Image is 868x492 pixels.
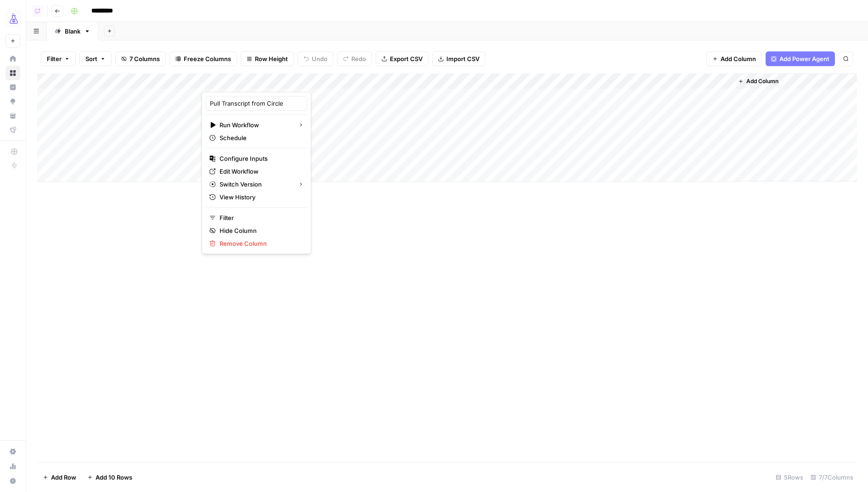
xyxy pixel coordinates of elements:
a: Usage [6,459,20,474]
span: Filter [47,54,62,63]
span: Run Workflow [220,120,291,130]
span: Schedule [220,133,300,142]
button: 7 Columns [115,51,166,66]
button: Add Column [706,51,762,66]
span: Filter [220,213,300,222]
button: Redo [337,51,372,66]
span: Add 10 Rows [96,473,132,482]
button: Row Height [241,51,294,66]
span: Configure Inputs [220,154,300,163]
span: View History [220,192,300,202]
div: 7/7 Columns [807,470,857,485]
span: Undo [312,54,327,63]
span: Freeze Columns [184,54,231,63]
span: Hide Column [220,226,300,235]
button: Freeze Columns [169,51,237,66]
span: Export CSV [390,54,423,63]
span: Import CSV [446,54,479,63]
button: Help + Support [6,474,20,488]
span: Redo [351,54,366,63]
button: Export CSV [376,51,428,66]
span: Sort [85,54,97,63]
button: Filter [41,51,76,66]
button: Sort [79,51,112,66]
button: Undo [298,51,333,66]
button: Workspace: AirOps Growth [6,7,20,30]
button: Add Row [37,470,82,485]
a: Your Data [6,108,20,123]
div: 5 Rows [772,470,807,485]
a: Home [6,51,20,66]
button: Add Power Agent [766,51,835,66]
span: Edit Workflow [220,167,300,176]
a: Flightpath [6,123,20,137]
img: AirOps Growth Logo [6,11,22,27]
a: Settings [6,444,20,459]
button: Add Column [734,75,782,87]
span: Remove Column [220,239,300,248]
button: Add 10 Rows [82,470,138,485]
span: Add Power Agent [779,54,829,63]
a: Browse [6,66,20,80]
div: Blank [65,27,80,36]
span: Add Column [721,54,756,63]
span: Switch Version [220,180,291,189]
span: Add Column [746,77,778,85]
span: 7 Columns [130,54,160,63]
span: Row Height [255,54,288,63]
button: Import CSV [432,51,485,66]
a: Opportunities [6,94,20,109]
span: Add Row [51,473,76,482]
a: Blank [47,22,98,40]
a: Insights [6,80,20,95]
